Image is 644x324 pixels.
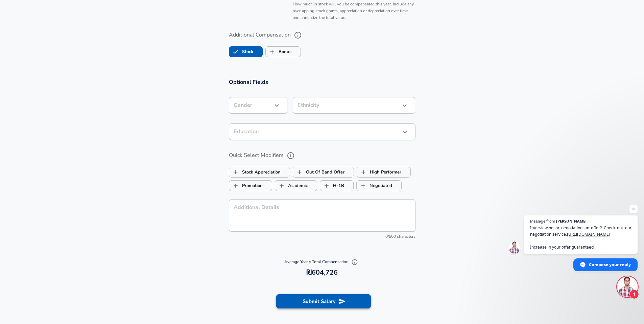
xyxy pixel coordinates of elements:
[275,180,317,191] button: AcademicAcademic
[357,179,392,192] label: Negotiated
[229,166,281,179] label: Stock Appreciation
[229,46,263,57] button: StockStock
[265,46,301,57] button: BonusBonus
[229,45,242,58] span: Stock
[293,167,354,178] button: Out Of Band OfferOut Of Band Offer
[320,179,344,192] label: H-1B
[629,290,639,299] span: 1
[284,259,360,264] span: Average Yearly Total Compensation
[229,167,290,178] button: Stock AppreciationStock Appreciation
[292,29,304,41] button: help
[229,45,253,58] label: Stock
[356,180,402,191] button: NegotiatedNegotiated
[293,166,306,179] span: Out Of Band Offer
[293,166,344,179] label: Out Of Band Offer
[285,150,296,161] button: help
[229,166,242,179] span: Stock Appreciation
[229,180,272,191] button: PromotionPromotion
[530,225,631,250] span: Interviewing or negotiating an offer? Check out our negotiation service: Increase in your offer g...
[357,166,401,179] label: High Performer
[530,219,555,223] span: Message from
[266,45,291,58] label: Bonus
[617,277,638,297] div: Open chat
[276,294,371,308] button: Submit Salary
[357,166,370,179] span: High Performer
[229,233,415,240] div: 0/500 characters
[357,179,369,192] span: Negotiated
[320,180,354,191] button: H-1BH-1B
[275,179,308,192] label: Academic
[229,150,415,161] label: Quick Select Modifiers
[320,179,333,192] span: H-1B
[589,259,631,271] span: Compose your reply
[275,179,288,192] span: Academic
[229,179,263,192] label: Promotion
[266,45,279,58] span: Bonus
[232,267,413,278] h6: ₪604,726
[229,179,242,192] span: Promotion
[293,1,414,20] span: How much in stock will you be compensated this year. Include any overlapping stock grants, apprec...
[229,29,415,41] label: Additional Compensation
[556,219,587,223] span: [PERSON_NAME]
[350,257,360,267] button: Explain Total Compensation
[229,78,415,86] h3: Optional Fields
[357,167,411,178] button: High PerformerHigh Performer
